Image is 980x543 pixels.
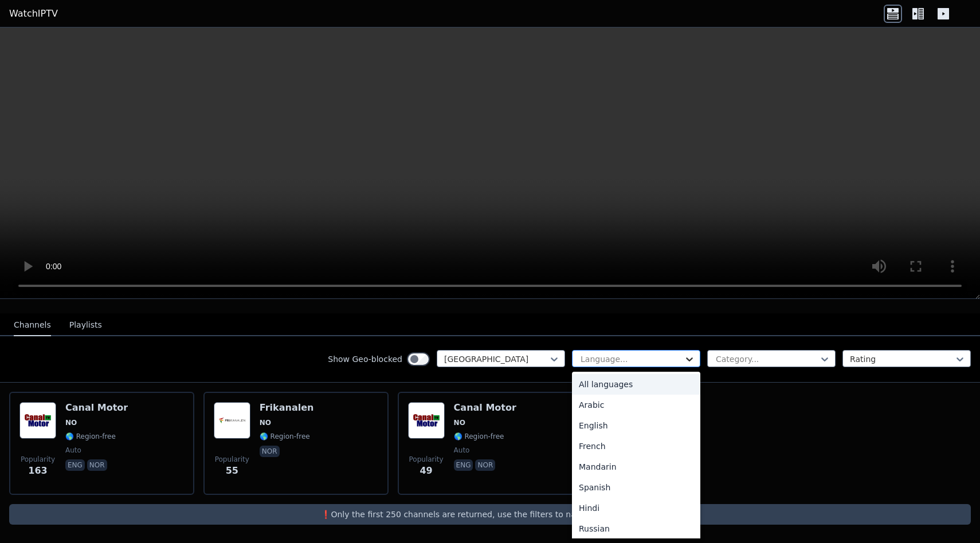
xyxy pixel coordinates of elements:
a: WatchIPTV [9,7,58,21]
p: eng [65,459,85,471]
span: 🌎 Region-free [260,432,310,441]
span: auto [65,446,81,455]
span: Popularity [21,455,55,464]
span: NO [454,418,465,427]
div: English [572,415,700,436]
span: Popularity [215,455,249,464]
label: Show Geo-blocked [328,353,402,365]
button: Playlists [69,314,102,336]
span: auto [454,446,470,455]
p: nor [87,459,107,471]
div: Russian [572,518,700,539]
span: 🌎 Region-free [454,432,504,441]
span: NO [260,418,271,427]
p: nor [260,446,280,457]
p: eng [454,459,473,471]
img: Canal Motor [408,402,445,439]
img: Canal Motor [19,402,56,439]
span: Popularity [409,455,444,464]
div: Mandarin [572,457,700,477]
div: Spanish [572,477,700,498]
div: French [572,436,700,457]
h6: Canal Motor [65,402,128,414]
img: Frikanalen [214,402,250,439]
h6: Canal Motor [454,402,516,414]
span: NO [65,418,77,427]
span: 49 [420,464,432,478]
span: 55 [226,464,238,478]
div: Arabic [572,395,700,415]
div: Hindi [572,498,700,518]
div: All languages [572,374,700,395]
span: 163 [28,464,47,478]
h6: Frikanalen [260,402,314,414]
p: ❗️Only the first 250 channels are returned, use the filters to narrow down channels. [14,509,966,520]
span: 🌎 Region-free [65,432,116,441]
p: nor [475,459,495,471]
button: Channels [14,314,51,336]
